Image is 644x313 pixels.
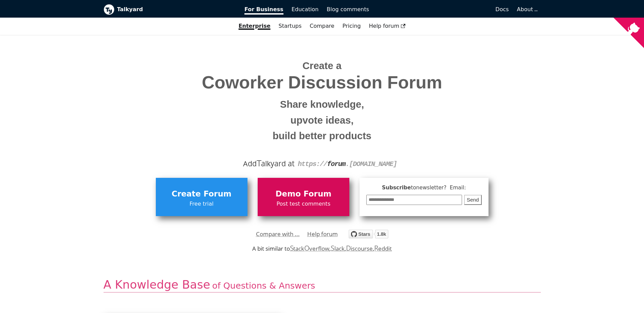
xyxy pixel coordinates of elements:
[159,200,244,208] span: Free trial
[327,160,346,168] strong: forum
[261,200,346,208] span: Post test comments
[349,230,388,238] img: talkyard.svg
[495,6,509,13] span: Docs
[331,245,344,252] a: Slack
[346,243,351,253] span: D
[349,231,388,241] a: Star debiki/talkyard on GitHub
[256,229,300,239] a: Compare with ...
[104,277,541,293] h2: A Knowledge Base
[366,184,482,192] span: Subscribe
[327,6,369,13] span: Blog comments
[235,20,275,32] a: Enterprise
[261,188,346,201] span: Demo Forum
[288,4,323,15] a: Education
[109,158,536,169] div: Add alkyard at
[240,4,288,15] a: For Business
[109,97,536,112] small: Share knowledge,
[258,178,349,216] a: Demo ForumPost test comments
[307,229,338,239] a: Help forum
[323,4,373,15] a: Blog comments
[109,112,536,128] small: upvote ideas,
[346,245,373,252] a: Discourse
[374,245,392,252] a: Reddit
[109,128,536,144] small: build better products
[369,23,406,29] span: Help forum
[156,178,247,216] a: Create ForumFree trial
[257,157,261,169] span: T
[244,6,283,15] span: For Business
[365,20,410,32] a: Help forum
[517,6,537,13] a: About
[298,160,397,168] code: https:// . [DOMAIN_NAME]
[304,243,310,253] span: O
[109,73,536,92] span: Coworker Discussion Forum
[117,5,235,14] b: Talkyard
[104,4,235,15] a: Talkyard logoTalkyard
[302,60,342,71] span: Create a
[411,185,466,191] span: to newsletter ? Email:
[290,243,294,253] span: S
[290,245,330,252] a: StackOverflow
[310,23,334,29] a: Compare
[159,188,244,201] span: Create Forum
[212,280,315,291] span: of Questions & Answers
[338,20,365,32] a: Pricing
[373,4,513,15] a: Docs
[374,243,379,253] span: R
[464,195,482,205] button: Send
[275,20,306,32] a: Startups
[331,243,334,253] span: S
[292,6,319,13] span: Education
[104,4,114,15] img: Talkyard logo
